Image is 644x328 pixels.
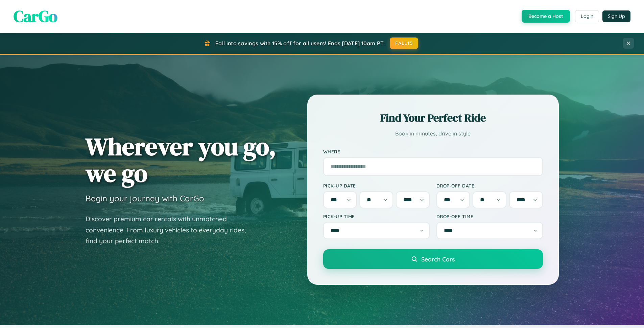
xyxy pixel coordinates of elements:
[323,129,543,138] p: Book in minutes, drive in style
[323,249,543,269] button: Search Cars
[14,5,57,27] span: CarGo
[522,10,570,23] button: Become a Host
[86,213,255,247] p: Discover premium car rentals with unmatched convenience. From luxury vehicles to everyday rides, ...
[323,183,430,188] label: Pick-up Date
[602,10,630,22] button: Sign Up
[215,40,385,47] span: Fall into savings with 15% off for all users! Ends [DATE] 10am PT.
[436,183,543,188] label: Drop-off Date
[323,213,430,219] label: Pick-up Time
[421,255,455,263] span: Search Cars
[86,133,276,186] h1: Wherever you go, we go
[86,193,204,203] h3: Begin your journey with CarGo
[323,110,543,125] h2: Find Your Perfect Ride
[436,213,543,219] label: Drop-off Time
[575,10,599,22] button: Login
[323,149,543,154] label: Where
[390,37,418,49] button: FALL15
